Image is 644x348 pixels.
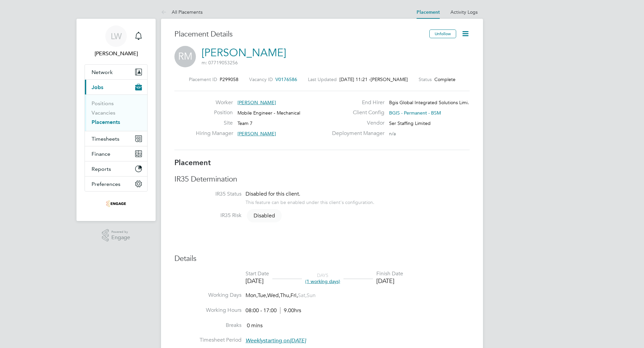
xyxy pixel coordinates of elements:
[196,109,233,116] label: Position
[85,131,147,146] button: Timesheets
[92,136,119,142] span: Timesheets
[328,120,384,127] label: Vendor
[328,99,384,106] label: End Hirer
[76,19,156,221] nav: Main navigation
[246,337,263,344] em: Weekly
[111,235,130,240] span: Engage
[174,175,470,184] h3: IR35 Determination
[174,254,470,264] h3: Details
[202,60,238,66] span: m: 07719053256
[290,337,306,344] em: [DATE]
[92,166,111,172] span: Reports
[246,198,374,205] div: This feature can be enabled under this client's configuration.
[189,76,217,82] label: Placement ID
[174,29,424,39] h3: Placement Details
[376,270,403,277] div: Finish Date
[174,322,241,329] label: Breaks
[302,272,343,284] div: DAYS
[389,131,396,137] span: n/a
[298,292,307,299] span: Sat,
[389,110,441,116] span: BGIS - Permanent - BSM
[249,76,273,82] label: Vacancy ID
[328,130,384,137] label: Deployment Manager
[85,177,147,191] button: Preferences
[237,99,276,106] span: [PERSON_NAME]
[280,292,290,299] span: Thu,
[102,229,130,242] a: Powered byEngage
[419,76,432,82] label: Status
[246,277,269,285] div: [DATE]
[246,307,301,314] div: 08:00 - 17:00
[85,161,147,176] button: Reports
[174,191,241,198] label: IR35 Status
[275,76,297,82] span: V0176586
[92,119,120,125] a: Placements
[111,32,122,41] span: LW
[237,120,253,126] span: Team 7
[85,146,147,161] button: Finance
[85,198,148,209] a: Go to home page
[308,76,337,82] label: Last Updated
[106,198,126,209] img: serlimited-logo-retina.png
[371,76,408,82] span: [PERSON_NAME]
[450,9,478,15] a: Activity Logs
[376,277,403,285] div: [DATE]
[220,76,238,82] span: P299058
[174,337,241,344] label: Timesheet Period
[434,76,455,82] span: Complete
[246,191,300,197] span: Disabled for this client.
[429,29,456,38] button: Unfollow
[237,131,276,137] span: [PERSON_NAME]
[389,99,472,106] span: Bgis Global Integrated Solutions Limi…
[307,292,316,299] span: Sun
[328,109,384,116] label: Client Config
[174,292,241,299] label: Working Days
[247,209,282,222] span: Disabled
[305,278,340,284] span: (1 working days)
[92,151,110,157] span: Finance
[237,110,300,116] span: Mobile Engineer - Mechanical
[196,130,233,137] label: Hiring Manager
[202,46,286,59] a: [PERSON_NAME]
[174,158,211,167] b: Placement
[290,292,298,299] span: Fri,
[247,322,263,329] span: 0 mins
[92,110,115,116] a: Vacancies
[280,307,301,314] span: 9.00hrs
[174,46,196,67] span: RM
[85,65,147,79] button: Network
[196,99,233,106] label: Worker
[161,9,203,15] a: All Placements
[246,270,269,277] div: Start Date
[339,76,371,82] span: [DATE] 11:21 -
[111,229,130,235] span: Powered by
[85,25,148,58] a: LW[PERSON_NAME]
[267,292,280,299] span: Wed,
[246,337,306,344] span: starting on
[85,94,147,131] div: Jobs
[174,307,241,314] label: Working Hours
[417,9,440,15] a: Placement
[246,292,258,299] span: Mon,
[92,181,120,187] span: Preferences
[92,100,114,107] a: Positions
[85,80,147,94] button: Jobs
[196,120,233,127] label: Site
[258,292,267,299] span: Tue,
[174,212,241,219] label: IR35 Risk
[389,120,431,126] span: Ser Staffing Limited
[92,84,103,90] span: Jobs
[92,69,113,75] span: Network
[85,50,148,58] span: Liam Wright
